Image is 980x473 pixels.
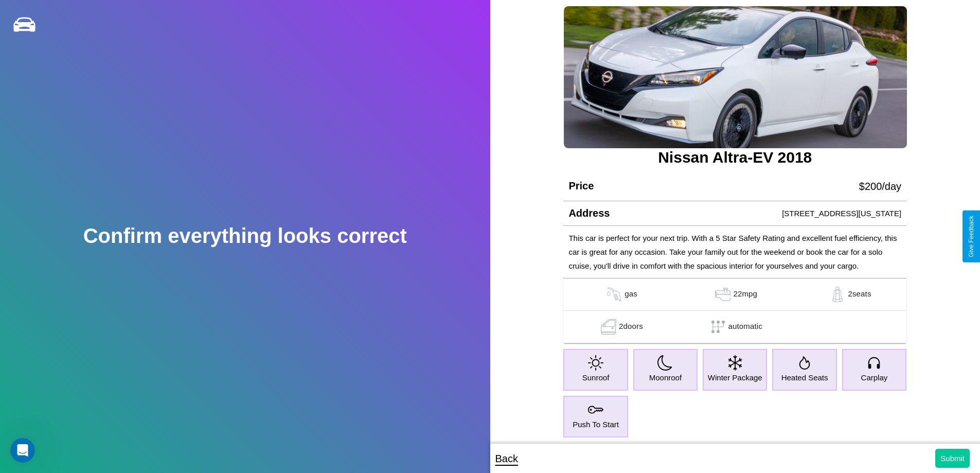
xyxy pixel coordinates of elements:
[935,449,970,468] button: Submit
[582,371,610,384] p: Sunroof
[10,438,35,463] iframe: Intercom live chat
[733,287,757,302] p: 22 mpg
[708,371,762,384] p: Winter Package
[563,149,906,166] h3: Nissan Altra-EV 2018
[619,319,643,335] p: 2 doors
[859,177,901,196] p: $ 200 /day
[649,371,682,384] p: Moonroof
[827,287,848,302] img: gas
[861,371,888,384] p: Carplay
[573,417,619,431] p: Push To Start
[568,231,901,273] p: This car is perfect for your next trip. With a 5 Star Safety Rating and excellent fuel efficiency...
[781,371,828,384] p: Heated Seats
[848,287,871,302] p: 2 seats
[604,287,625,302] img: gas
[782,206,901,220] p: [STREET_ADDRESS][US_STATE]
[568,180,594,192] h4: Price
[495,449,518,468] p: Back
[563,278,906,343] table: simple table
[728,319,762,335] p: automatic
[968,216,975,257] div: Give Feedback
[83,224,407,248] h2: Confirm everything looks correct
[568,207,610,219] h4: Address
[712,287,733,302] img: gas
[598,319,619,335] img: gas
[625,287,637,302] p: gas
